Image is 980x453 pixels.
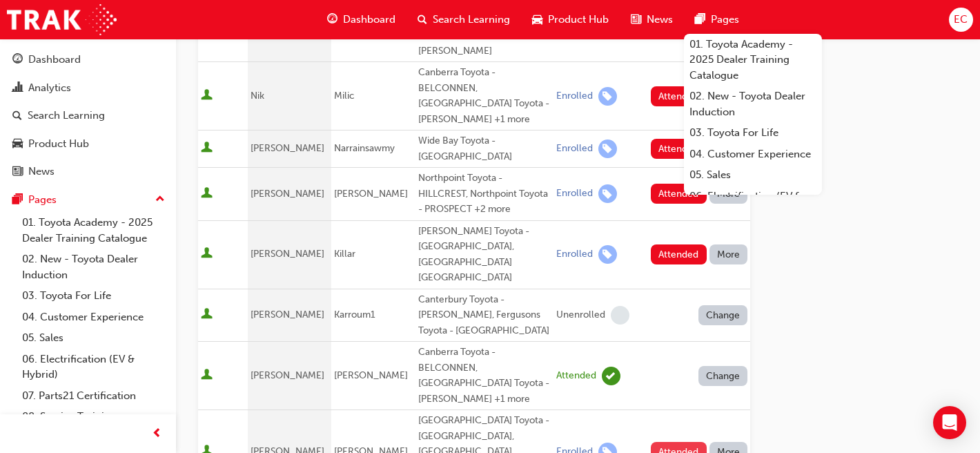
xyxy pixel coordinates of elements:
a: guage-iconDashboard [316,6,406,34]
a: Analytics [6,75,170,101]
a: 02. New - Toyota Dealer Induction [17,249,170,285]
a: 06. Electrification (EV & Hybrid) [684,186,822,222]
span: learningRecordVerb_ENROLL-icon [598,87,617,106]
span: pages-icon [12,194,23,206]
div: Canberra Toyota - BELCONNEN, [GEOGRAPHIC_DATA] Toyota - [PERSON_NAME] +1 more [418,345,551,407]
button: Change [698,305,748,325]
a: search-iconSearch Learning [406,6,521,34]
div: Northpoint Toyota - HILLCREST, Northpoint Toyota - PROSPECT +2 more [418,171,551,218]
span: news-icon [12,166,23,178]
div: Enrolled [556,90,593,103]
a: 04. Customer Experience [684,144,822,165]
span: chart-icon [12,82,23,95]
span: [PERSON_NAME] [334,369,408,381]
span: [PERSON_NAME] [251,188,324,200]
span: search-icon [418,11,427,28]
div: Enrolled [556,187,593,200]
span: Karroum1 [334,309,375,320]
div: Enrolled [556,248,593,261]
a: News [6,159,170,184]
span: guage-icon [327,11,337,28]
a: 01. Toyota Academy - 2025 Dealer Training Catalogue [17,212,170,249]
div: Dashboard [28,52,81,68]
span: car-icon [532,11,542,28]
button: Attended [651,86,707,106]
span: Product Hub [548,12,609,28]
span: pages-icon [695,11,705,28]
button: Pages [6,187,170,213]
span: search-icon [12,110,22,122]
span: car-icon [12,138,23,151]
span: User is active [201,187,213,201]
span: Pages [711,12,739,28]
a: 06. Electrification (EV & Hybrid) [17,349,170,385]
div: Canterbury Toyota - [PERSON_NAME], Fergusons Toyota - [GEOGRAPHIC_DATA] [418,292,551,339]
div: Wide Bay Toyota - [GEOGRAPHIC_DATA] [418,133,551,164]
span: learningRecordVerb_ATTEND-icon [602,367,620,385]
a: 02. New - Toyota Dealer Induction [684,86,822,122]
button: Attended [651,184,707,204]
span: learningRecordVerb_ENROLL-icon [598,184,617,203]
a: Search Learning [6,103,170,128]
div: News [28,164,55,180]
div: Pages [28,192,57,208]
span: Killar [334,248,355,260]
div: Unenrolled [556,309,605,322]
div: Attended [556,369,596,383]
span: [PERSON_NAME] [251,248,324,260]
button: Attended [651,139,707,159]
span: User is active [201,89,213,103]
a: pages-iconPages [684,6,750,34]
span: User is active [201,247,213,261]
a: 01. Toyota Academy - 2025 Dealer Training Catalogue [684,34,822,86]
div: Product Hub [28,136,89,152]
span: [PERSON_NAME] [334,188,408,200]
span: news-icon [631,11,641,28]
span: Dashboard [343,12,395,28]
a: Product Hub [6,131,170,157]
span: prev-icon [152,425,162,443]
a: 05. Sales [684,164,822,186]
span: EC [954,12,968,28]
a: 07. Parts21 Certification [17,385,170,407]
span: guage-icon [12,54,23,66]
div: Enrolled [556,142,593,155]
span: User is active [201,142,213,155]
button: DashboardAnalyticsSearch LearningProduct HubNews [6,44,170,187]
button: Attended [651,244,707,264]
div: Canberra Toyota - BELCONNEN, [GEOGRAPHIC_DATA] Toyota - [PERSON_NAME] +1 more [418,65,551,127]
a: news-iconNews [620,6,684,34]
span: News [647,12,673,28]
a: 04. Customer Experience [17,307,170,328]
span: [PERSON_NAME] [251,142,324,154]
div: Search Learning [28,108,105,124]
a: 08. Service Training [17,406,170,427]
span: up-icon [155,191,165,209]
button: More [709,244,748,264]
span: [PERSON_NAME] [251,369,324,381]
span: User is active [201,308,213,322]
span: Milic [334,90,354,102]
span: Search Learning [433,12,510,28]
span: [PERSON_NAME] [251,309,324,320]
span: learningRecordVerb_ENROLL-icon [598,139,617,158]
span: Nik [251,90,264,102]
a: Dashboard [6,47,170,73]
div: Open Intercom Messenger [933,406,966,439]
span: learningRecordVerb_ENROLL-icon [598,245,617,264]
button: EC [949,8,973,32]
a: car-iconProduct Hub [521,6,620,34]
span: User is active [201,369,213,383]
a: 03. Toyota For Life [684,122,822,144]
div: [PERSON_NAME] Toyota - [GEOGRAPHIC_DATA], [GEOGRAPHIC_DATA] [GEOGRAPHIC_DATA] [418,224,551,286]
img: Trak [7,4,117,35]
a: 03. Toyota For Life [17,285,170,307]
button: Change [698,366,748,386]
span: Narrainsawmy [334,142,395,154]
div: Analytics [28,80,71,96]
span: learningRecordVerb_NONE-icon [611,306,629,325]
a: 05. Sales [17,327,170,349]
